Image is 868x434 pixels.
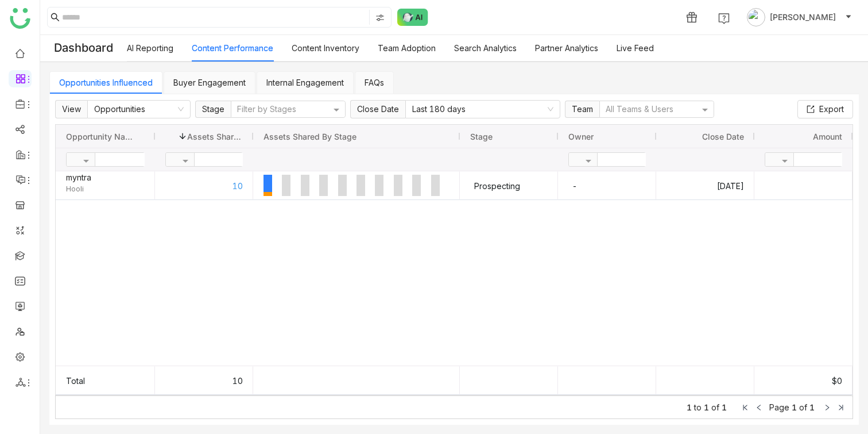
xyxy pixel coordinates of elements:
[397,9,428,26] img: ask-buddy-normal.svg
[165,367,243,395] div: 10
[412,101,553,118] nz-select-item: Last 180 days
[770,11,836,24] span: [PERSON_NAME]
[819,103,844,116] span: Export
[470,172,548,201] div: Prospecting
[375,13,385,22] img: search-type.svg
[66,172,145,183] div: myntra
[797,100,853,118] button: Export
[617,43,654,53] a: Live Feed
[66,183,145,195] div: Hooli
[66,367,145,395] div: Total
[765,367,842,395] gtmb-cell-renderer: $0
[568,172,646,201] div: -
[40,35,127,62] div: Dashboard
[745,8,854,26] button: [PERSON_NAME]
[94,101,184,118] nz-select-item: Opportunities
[173,78,246,87] a: Buyer Engagement
[747,8,765,26] img: avatar
[702,132,744,141] span: Close Date
[165,172,243,201] div: 10
[694,402,702,412] span: to
[572,104,593,114] span: Team
[792,402,797,412] span: 1
[365,78,384,87] a: FAQs
[711,402,719,412] span: of
[722,402,727,412] span: 1
[55,100,87,118] span: View
[470,132,493,141] span: Stage
[799,402,807,412] span: of
[263,132,356,141] span: Assets Shared by Stage
[59,78,153,87] a: Opportunities Influenced
[192,43,273,53] a: Content Performance
[266,78,344,87] a: Internal Engagement
[769,402,789,412] span: Page
[10,8,30,29] img: logo
[718,13,730,24] img: help.svg
[454,43,517,53] a: Search Analytics
[687,402,692,412] span: 1
[568,132,594,141] span: Owner
[378,43,436,53] a: Team Adoption
[666,172,744,201] gtmb-cell-renderer: [DATE]
[809,402,815,412] span: 1
[292,43,359,53] a: Content Inventory
[535,43,598,53] a: Partner Analytics
[813,132,842,141] span: Amount
[66,132,135,141] span: Opportunity Name
[187,132,243,141] span: Assets Shared
[127,43,173,53] a: AI Reporting
[350,100,405,118] span: Close Date
[195,101,231,118] span: Stage
[704,402,709,412] span: 1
